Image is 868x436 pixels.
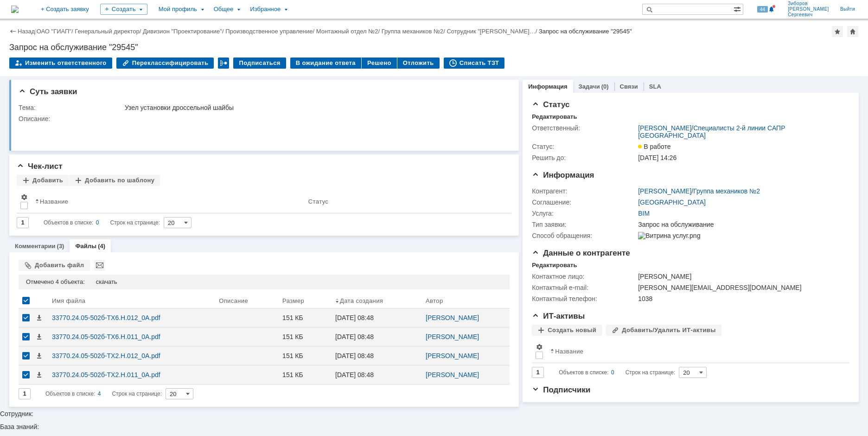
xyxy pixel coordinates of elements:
span: Подписчики [532,385,590,394]
span: Зиборов [788,1,829,6]
a: Файлы [75,243,96,250]
span: [DATE] 14:26 [638,154,677,161]
span: Скачать файл [35,371,43,378]
div: Название [555,348,583,355]
div: Статус [308,198,328,205]
div: Добавить в избранное [832,26,843,37]
div: / [382,28,447,35]
a: Дивизион "Проектирование" [143,28,222,35]
div: Редактировать [532,262,577,269]
div: Контрагент: [532,187,636,195]
div: 151 КБ [282,371,328,378]
div: Сделать домашней страницей [847,26,858,37]
a: Информация [528,83,567,90]
div: 151 КБ [282,333,328,340]
span: Информация [532,171,594,180]
a: Генеральный директор [75,28,139,35]
div: Дата создания [340,297,383,304]
div: Запрос на обслуживание "29545" [539,28,632,35]
a: [PERSON_NAME] [426,371,479,378]
img: Витрина услуг.png [638,232,700,239]
div: Запрос на обслуживание [638,221,844,228]
div: Тип заявки: [532,221,636,228]
div: / [143,28,225,35]
a: Связи [620,83,638,90]
div: (0) [601,83,609,90]
div: / [638,187,760,195]
div: 151 КБ [282,352,328,359]
th: Размер [279,293,332,308]
a: ОАО "ГИАП" [37,28,71,35]
div: Редактировать [532,113,577,121]
a: Комментарии [15,243,56,250]
span: Скачать файл [35,314,43,321]
th: Название [547,340,842,363]
div: Отмечено 4 объекта: [26,278,85,286]
div: / [225,28,316,35]
div: / [37,28,75,35]
div: [PERSON_NAME][EMAIL_ADDRESS][DOMAIN_NAME] [638,284,844,291]
div: 0 [611,367,614,378]
div: 33770.24.05-502б-ТХ2.Н.012_0A.pdf [52,352,211,359]
a: Задачи [579,83,600,90]
div: / [447,28,539,35]
div: Название [40,198,68,205]
div: 1038 [638,295,844,302]
div: Работа с массовостью [218,58,229,69]
div: Запрос на обслуживание "29545" [9,43,859,52]
div: / [638,124,844,139]
a: Группа механиков №2 [693,187,760,195]
th: Автор [422,293,510,308]
img: logo [11,6,19,13]
span: Чек-лист [17,162,63,171]
span: ИТ-активы [532,312,585,321]
span: [PERSON_NAME] [788,6,829,12]
a: Группа механиков №2 [382,28,443,35]
div: 33770.24.05-502б-ТХ2.Н.011_0A.pdf [52,371,211,378]
div: / [316,28,382,35]
a: Специалисты 2-й линии САПР [GEOGRAPHIC_DATA] [638,124,785,139]
div: Контактный телефон: [532,295,636,302]
div: [DATE] 08:48 [335,333,374,340]
div: 33770.24.05-502б-ТХ6.Н.012_0A.pdf [52,314,211,321]
div: Описание: [19,115,507,122]
a: [PERSON_NAME] [638,187,691,195]
a: [PERSON_NAME] [426,333,479,340]
th: Дата создания [332,293,422,308]
span: Настройки [20,193,28,201]
i: Строк на странице: [45,388,162,399]
th: Имя файла [48,293,215,308]
div: Узел установки дроссельной шайбы [125,104,505,111]
span: Скачать файл [35,352,43,359]
a: [PERSON_NAME] [426,352,479,359]
span: Сергеевич [788,12,829,18]
div: Способ обращения: [532,232,636,239]
div: [DATE] 08:48 [335,352,374,359]
div: скачать [96,278,117,286]
div: [PERSON_NAME] [638,273,844,280]
div: Ответственный: [532,124,636,132]
a: SLA [649,83,661,90]
span: Статус [532,100,569,109]
div: / [75,28,143,35]
span: Объектов в списке: [559,369,608,376]
a: BIM [638,210,650,217]
span: 44 [757,6,768,13]
div: 4 [98,388,101,399]
th: Название [32,190,305,213]
a: Перейти на домашнюю страницу [11,6,19,13]
div: (4) [98,243,105,250]
a: Сотрудник "[PERSON_NAME]… [447,28,535,35]
div: Контактный e-mail: [532,284,636,291]
i: Строк на странице: [44,217,160,228]
div: Размер [282,297,304,304]
div: | [35,27,36,34]
div: Решить до: [532,154,636,161]
span: Данные о контрагенте [532,249,630,257]
div: Услуга: [532,210,636,217]
div: Статус: [532,143,636,150]
th: Статус [305,190,504,213]
span: В работе [638,143,670,150]
div: Тема: [19,104,123,111]
div: Описание [219,297,248,304]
